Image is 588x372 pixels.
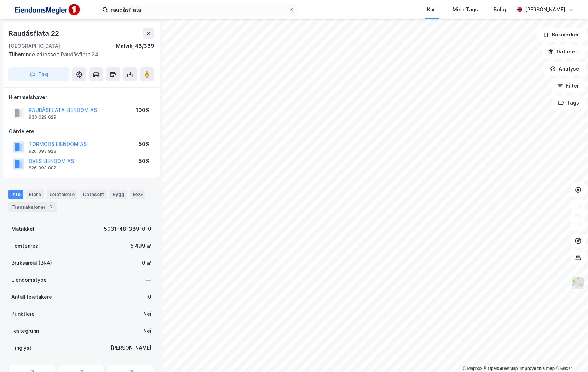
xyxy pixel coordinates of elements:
div: 0 [148,293,151,301]
button: Datasett [542,45,585,59]
div: Transaksjoner [8,202,57,212]
div: 5031-48-389-0-0 [104,225,151,233]
div: Info [8,190,23,199]
iframe: Chat Widget [553,338,588,372]
div: 5 499 ㎡ [131,242,151,250]
div: [GEOGRAPHIC_DATA] [8,42,60,50]
div: Mine Tags [452,5,478,14]
div: 50% [139,140,150,148]
a: Improve this map [520,366,555,371]
button: Tags [552,96,585,110]
span: Tilhørende adresser: [8,51,61,57]
div: Leietakere [47,190,77,199]
button: Bokmerker [537,28,585,42]
button: Tag [8,67,69,81]
div: Eiendomstype [11,276,47,284]
div: 50% [139,157,150,165]
input: Søk på adresse, matrikkel, gårdeiere, leietakere eller personer [108,4,288,15]
div: Tomteareal [11,242,40,250]
button: Analyse [544,62,585,76]
img: Z [571,277,585,290]
a: Mapbox [463,366,482,371]
div: Raudåsflata 22 [8,28,60,39]
div: Gårdeiere [9,127,154,136]
div: [PERSON_NAME] [525,5,565,14]
div: [PERSON_NAME] [111,344,151,352]
div: Malvik, 48/389 [116,42,154,50]
a: OpenStreetMap [484,366,518,371]
button: Filter [551,79,585,93]
div: Bolig [494,5,506,14]
div: Nei [143,327,151,335]
img: F4PB6Px+NJ5v8B7XTbfpPpyloAAAAASUVORK5CYII= [11,2,82,18]
div: 926 393 928 [29,148,56,154]
div: Kontrollprogram for chat [553,338,588,372]
div: 5 [47,203,54,210]
div: ESG [130,190,145,199]
div: Matrikkel [11,225,34,233]
div: Eiere [26,190,44,199]
div: — [146,276,151,284]
div: Festegrunn [11,327,39,335]
div: 0 ㎡ [142,259,151,267]
div: Nei [143,310,151,318]
div: Hjemmelshaver [9,93,154,102]
div: Raudåsflata 24 [8,50,149,59]
div: 826 393 882 [29,165,56,171]
div: Bygg [110,190,127,199]
div: Datasett [80,190,107,199]
div: Kart [427,5,437,14]
div: Antall leietakere [11,293,52,301]
div: Punktleie [11,310,35,318]
div: 930 029 629 [29,114,56,120]
div: Tinglyst [11,344,31,352]
div: 100% [136,106,150,114]
div: Bruksareal (BRA) [11,259,52,267]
